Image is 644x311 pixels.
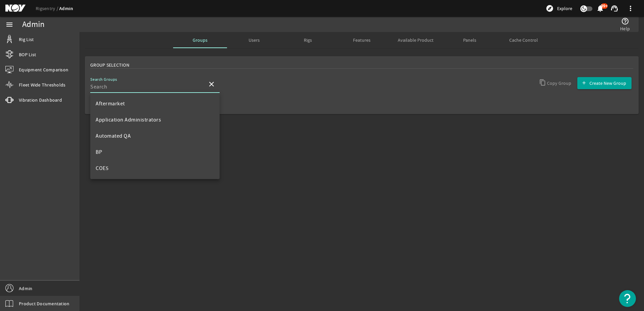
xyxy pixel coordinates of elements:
mat-icon: close [207,80,216,88]
span: Features [353,38,371,42]
a: Admin [59,5,73,12]
span: Create New Group [589,80,626,87]
a: Rigsentry [36,5,59,11]
button: Open Resource Center [619,290,636,307]
span: Explore [557,5,572,12]
span: Equipment Comparison [19,66,68,73]
mat-icon: support_agent [610,4,618,12]
span: BOP List [19,51,36,58]
span: Vibration Dashboard [19,97,62,103]
span: Help [620,25,630,32]
span: BP [96,149,102,155]
span: COE5 [96,165,108,172]
mat-icon: menu [5,21,13,29]
mat-label: Search Groups [90,77,117,82]
button: Explore [543,3,575,14]
span: Aftermarket [96,100,125,107]
span: Cache Control [509,38,538,42]
span: Group Selection [90,62,129,68]
button: Create New Group [577,77,632,89]
mat-icon: help_outline [621,17,629,25]
span: Groups [193,38,207,42]
span: Application Administrators [96,116,161,123]
div: Admin [22,21,44,28]
span: Rigs [304,38,312,42]
span: Rig List [19,36,34,43]
span: Automated QA [96,133,131,139]
span: Product Documentation [19,300,69,307]
span: Panels [463,38,476,42]
mat-icon: notifications [596,4,604,12]
input: Search [90,83,202,91]
mat-icon: vibration [5,96,13,104]
mat-icon: explore [546,4,554,12]
span: Available Product [398,38,433,42]
button: 99+ [597,5,604,12]
span: Admin [19,285,32,292]
span: Users [249,38,260,42]
span: Fleet Wide Thresholds [19,81,65,88]
button: more_vert [622,0,639,16]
